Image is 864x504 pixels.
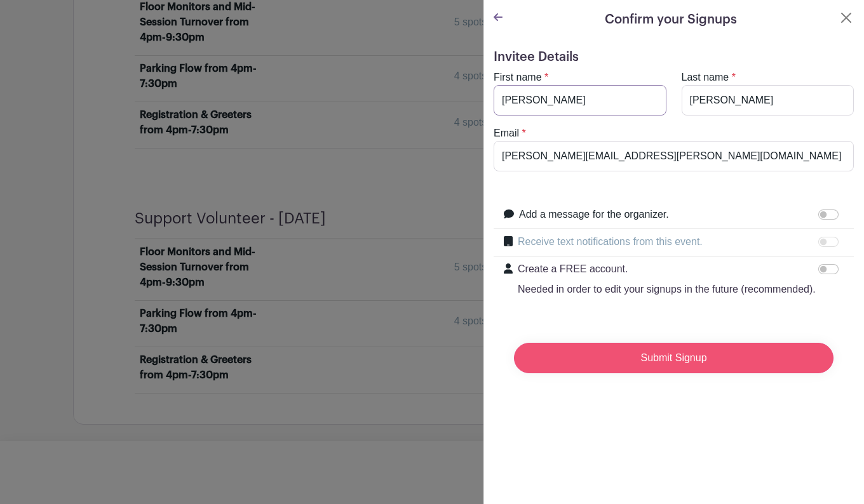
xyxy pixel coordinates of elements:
p: Needed in order to edit your signups in the future (recommended). [518,282,816,297]
label: Email [494,126,519,141]
label: First name [494,70,542,85]
label: Receive text notifications from this event. [518,234,703,249]
input: Submit Signup [514,343,834,373]
label: Add a message for the organizer. [519,207,669,222]
p: Create a FREE account. [518,262,816,277]
button: Close [839,10,854,25]
label: Last name [682,70,729,85]
h5: Confirm your Signups [605,10,737,29]
h5: Invitee Details [494,50,854,65]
